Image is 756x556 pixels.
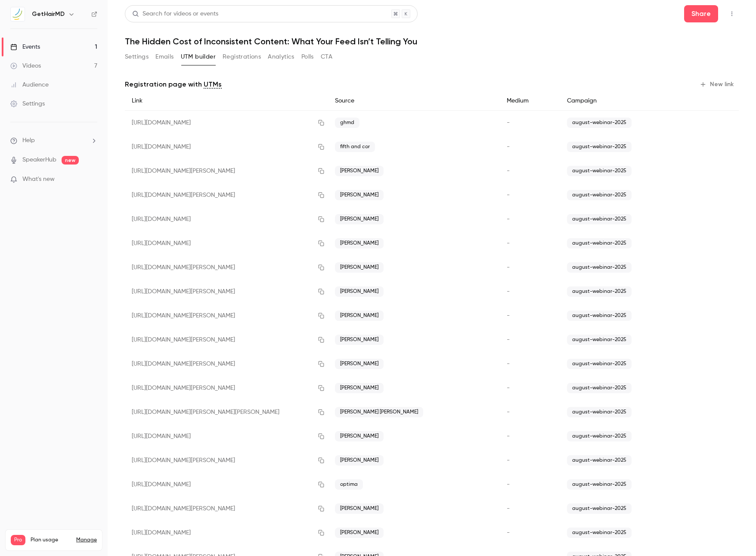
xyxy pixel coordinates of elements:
[268,50,294,64] button: Analytics
[82,547,85,552] span: 7
[567,455,632,466] span: august-webinar-2025
[335,503,384,514] span: [PERSON_NAME]
[335,311,384,321] span: [PERSON_NAME]
[125,111,328,135] div: [URL][DOMAIN_NAME]
[567,528,632,538] span: august-webinar-2025
[11,535,25,545] span: Pro
[181,50,216,64] button: UTM builder
[125,424,328,448] div: [URL][DOMAIN_NAME]
[132,9,218,19] div: Search for videos or events
[507,481,510,488] span: -
[125,497,328,521] div: [URL][DOMAIN_NAME][PERSON_NAME]
[125,352,328,376] div: [URL][DOMAIN_NAME][PERSON_NAME]
[507,361,510,367] span: -
[335,262,384,273] span: [PERSON_NAME]
[125,472,328,497] div: [URL][DOMAIN_NAME]
[335,335,384,345] span: [PERSON_NAME]
[567,166,632,176] span: august-webinar-2025
[10,81,49,89] div: Audience
[125,183,328,207] div: [URL][DOMAIN_NAME][PERSON_NAME]
[22,136,35,145] span: Help
[507,264,510,270] span: -
[125,448,328,472] div: [URL][DOMAIN_NAME][PERSON_NAME]
[507,216,510,222] span: -
[335,142,375,152] span: fifth and cor
[335,431,384,441] span: [PERSON_NAME]
[567,383,632,393] span: august-webinar-2025
[335,214,384,224] span: [PERSON_NAME]
[567,214,632,224] span: august-webinar-2025
[335,479,363,490] span: optima
[125,231,328,255] div: [URL][DOMAIN_NAME]
[76,537,97,544] a: Manage
[567,262,632,273] span: august-webinar-2025
[507,385,510,391] span: -
[507,337,510,343] span: -
[82,545,97,553] p: / 150
[10,62,41,70] div: Videos
[10,99,45,108] div: Settings
[31,537,71,544] span: Plan usage
[507,168,510,174] span: -
[125,376,328,400] div: [URL][DOMAIN_NAME][PERSON_NAME]
[204,79,222,90] a: UTMs
[507,457,510,463] span: -
[335,455,384,466] span: [PERSON_NAME]
[567,431,632,441] span: august-webinar-2025
[11,7,25,21] img: GetHairMD
[335,286,384,297] span: [PERSON_NAME]
[507,313,510,319] span: -
[125,400,328,424] div: [URL][DOMAIN_NAME][PERSON_NAME][PERSON_NAME]
[125,328,328,352] div: [URL][DOMAIN_NAME][PERSON_NAME]
[507,530,510,536] span: -
[321,50,332,64] button: CTA
[507,433,510,439] span: -
[22,175,55,184] span: What's new
[125,280,328,304] div: [URL][DOMAIN_NAME][PERSON_NAME]
[125,304,328,328] div: [URL][DOMAIN_NAME][PERSON_NAME]
[125,135,328,159] div: [URL][DOMAIN_NAME]
[567,142,632,152] span: august-webinar-2025
[335,190,384,200] span: [PERSON_NAME]
[567,359,632,369] span: august-webinar-2025
[335,166,384,176] span: [PERSON_NAME]
[22,155,56,165] a: SpeakerHub
[125,159,328,183] div: [URL][DOMAIN_NAME][PERSON_NAME]
[335,407,423,417] span: [PERSON_NAME] [PERSON_NAME]
[125,50,149,64] button: Settings
[10,43,40,51] div: Events
[567,286,632,297] span: august-webinar-2025
[335,238,384,248] span: [PERSON_NAME]
[335,118,359,128] span: ghmd
[567,190,632,200] span: august-webinar-2025
[567,335,632,345] span: august-webinar-2025
[567,311,632,321] span: august-webinar-2025
[696,78,739,91] button: New link
[567,407,632,417] span: august-webinar-2025
[507,289,510,295] span: -
[507,409,510,415] span: -
[335,528,384,538] span: [PERSON_NAME]
[328,91,500,111] div: Source
[507,120,510,126] span: -
[155,50,174,64] button: Emails
[507,144,510,150] span: -
[567,238,632,248] span: august-webinar-2025
[500,91,560,111] div: Medium
[567,479,632,490] span: august-webinar-2025
[567,118,632,128] span: august-webinar-2025
[125,207,328,231] div: [URL][DOMAIN_NAME]
[684,5,718,22] button: Share
[125,521,328,545] div: [URL][DOMAIN_NAME]
[507,506,510,512] span: -
[62,156,79,165] span: new
[567,503,632,514] span: august-webinar-2025
[125,91,328,111] div: Link
[335,359,384,369] span: [PERSON_NAME]
[125,255,328,280] div: [URL][DOMAIN_NAME][PERSON_NAME]
[223,50,261,64] button: Registrations
[125,79,222,90] p: Registration page with
[507,240,510,246] span: -
[32,10,65,19] h6: GetHairMD
[11,545,27,553] p: Videos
